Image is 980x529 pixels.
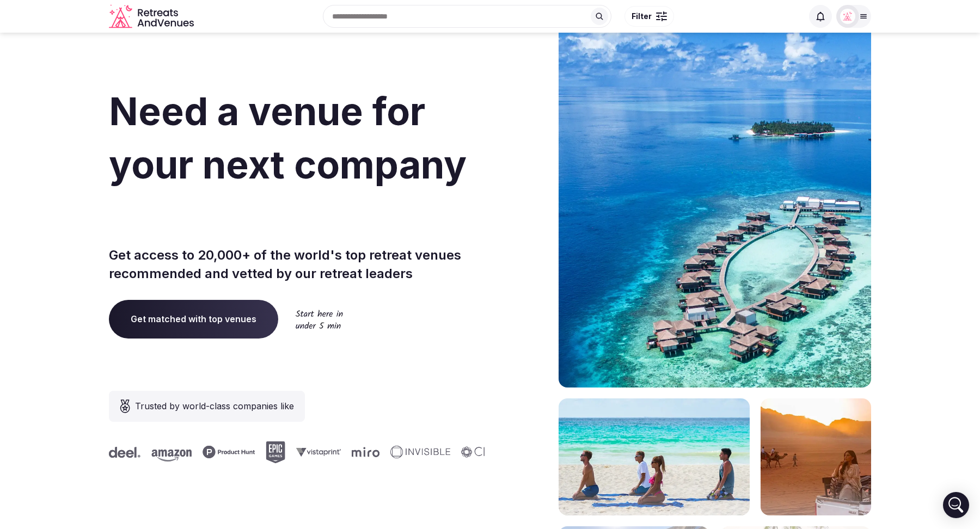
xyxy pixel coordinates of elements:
[632,11,652,22] span: Filter
[135,399,294,413] span: Trusted by world-class companies like
[285,447,330,457] svg: Vistaprint company logo
[761,398,871,515] img: woman sitting in back of truck with camels
[943,492,969,518] div: Open Intercom Messenger
[296,310,343,329] img: Start here in under 5 min
[98,447,130,458] svg: Deel company logo
[624,6,674,27] button: Filter
[109,300,278,338] a: Get matched with top venues
[341,447,369,457] svg: Miro company logo
[379,446,439,459] svg: Invisible company logo
[840,9,855,24] img: Matt Grant Oakes
[559,398,750,515] img: yoga on tropical beach
[109,4,196,29] a: Visit the homepage
[109,246,486,282] p: Get access to 20,000+ of the world's top retreat venues recommended and vetted by our retreat lea...
[255,441,274,463] svg: Epic Games company logo
[109,88,467,188] span: Need a venue for your next company
[109,4,196,29] svg: Retreats and Venues company logo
